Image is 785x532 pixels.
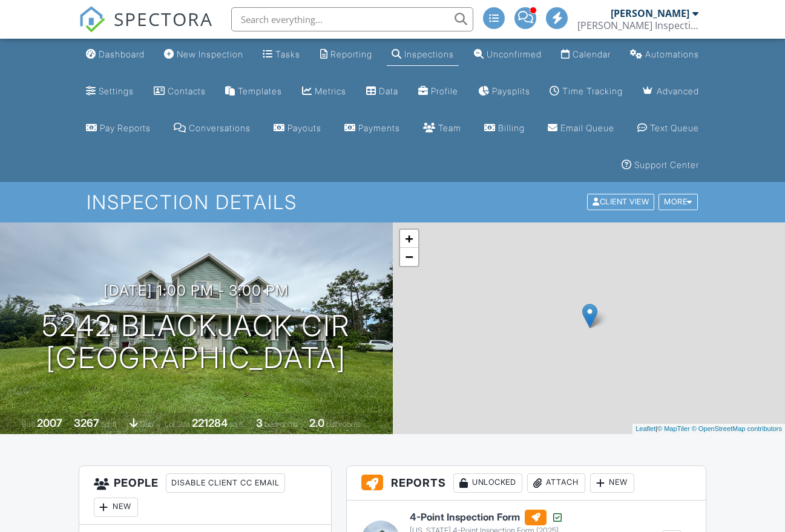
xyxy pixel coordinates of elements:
[469,44,547,66] a: Unconfirmed
[438,123,461,133] div: Team
[99,49,145,59] div: Dashboard
[560,123,614,133] div: Email Queue
[100,123,151,133] div: Pay Reports
[177,49,243,59] div: New Inspection
[410,510,563,525] h6: 4-Point Inspection Form
[168,86,206,96] div: Contacts
[326,420,361,429] span: bathrooms
[258,44,305,66] a: Tasks
[638,80,704,103] a: Advanced
[487,49,542,59] div: Unconfirmed
[453,473,522,493] div: Unlocked
[573,49,611,59] div: Calendar
[413,80,463,103] a: Company Profile
[81,44,149,66] a: Dashboard
[562,86,623,96] div: Time Tracking
[103,282,289,299] h3: [DATE] 1:00 pm - 3:00 pm
[165,420,190,429] span: Lot Size
[87,192,699,213] h1: Inspection Details
[659,194,698,210] div: More
[140,420,153,429] span: slab
[37,417,62,429] div: 2007
[149,80,211,103] a: Contacts
[590,473,634,493] div: New
[400,248,418,266] a: Zoom out
[79,466,331,525] h3: People
[379,86,398,96] div: Data
[358,123,400,133] div: Payments
[492,86,530,96] div: Paysplits
[79,16,213,42] a: SPECTORA
[625,44,704,66] a: Automations (Advanced)
[657,86,699,96] div: Advanced
[275,49,300,59] div: Tasks
[527,473,585,493] div: Attach
[94,498,138,517] div: New
[498,123,525,133] div: Billing
[556,44,616,66] a: Calendar
[238,86,282,96] div: Templates
[81,80,139,103] a: Settings
[315,44,377,66] a: Reporting
[287,123,321,133] div: Payouts
[587,194,654,210] div: Client View
[340,117,405,140] a: Payments
[611,7,689,19] div: [PERSON_NAME]
[42,310,350,374] h1: 5242 Blackjack Cir [GEOGRAPHIC_DATA]
[650,123,699,133] div: Text Queue
[229,420,245,429] span: sq.ft.
[636,425,655,432] a: Leaflet
[577,19,698,31] div: Kelting Inspections & Services
[657,425,690,432] a: © MapTiler
[231,7,473,31] input: Search everything...
[387,44,459,66] a: Inspections
[81,117,156,140] a: Pay Reports
[315,86,346,96] div: Metrics
[632,424,785,434] div: |
[634,160,699,170] div: Support Center
[617,154,704,177] a: Support Center
[256,417,263,429] div: 3
[99,86,134,96] div: Settings
[645,49,699,59] div: Automations
[404,49,454,59] div: Inspections
[74,417,99,429] div: 3267
[543,117,619,140] a: Email Queue
[473,80,535,103] a: Paysplits
[192,417,228,429] div: 221284
[431,86,458,96] div: Profile
[264,420,298,429] span: bedrooms
[545,80,628,103] a: Time Tracking
[361,80,403,103] a: Data
[22,420,35,429] span: Built
[632,117,704,140] a: Text Queue
[297,80,351,103] a: Metrics
[114,6,213,31] span: SPECTORA
[169,117,255,140] a: Conversations
[692,425,782,432] a: © OpenStreetMap contributors
[347,466,706,501] h3: Reports
[586,197,657,206] a: Client View
[330,49,372,59] div: Reporting
[166,473,285,493] div: Disable Client CC Email
[101,420,118,429] span: sq. ft.
[189,123,251,133] div: Conversations
[400,230,418,248] a: Zoom in
[159,44,248,66] a: New Inspection
[418,117,466,140] a: Team
[79,6,105,33] img: The Best Home Inspection Software - Spectora
[479,117,530,140] a: Billing
[269,117,326,140] a: Payouts
[220,80,287,103] a: Templates
[309,417,324,429] div: 2.0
